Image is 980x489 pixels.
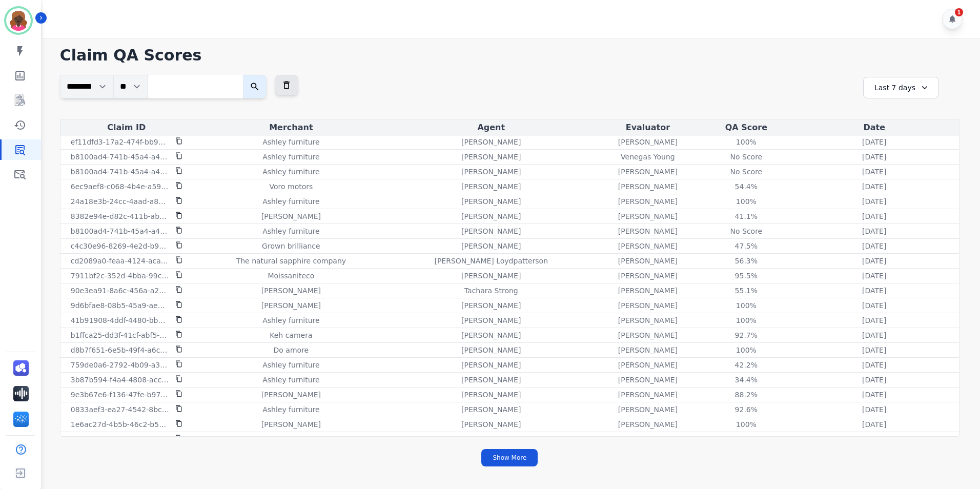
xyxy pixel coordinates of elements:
[863,77,939,98] div: Last 7 days
[71,271,169,281] p: 7911bf2c-352d-4bba-99c1-7a6e01515ac2
[261,286,321,296] p: [PERSON_NAME]
[862,286,886,296] p: [DATE]
[270,330,312,340] p: Keh camera
[71,152,169,162] p: b8100ad4-741b-45a4-a4d7-5f668de04e32
[262,375,319,385] p: Ashley furniture
[723,434,769,444] div: 59.8 %
[618,360,678,370] p: [PERSON_NAME]
[71,330,169,340] p: b1ffca25-dd3f-41cf-abf5-71d8573e0374
[262,137,319,147] p: Ashley furniture
[461,375,521,385] p: [PERSON_NAME]
[71,256,169,266] p: cd2089a0-feaa-4124-aca7-0a6745638ee3
[461,345,521,355] p: [PERSON_NAME]
[723,286,769,296] div: 55.1 %
[862,256,886,266] p: [DATE]
[621,152,675,162] p: Venegas Young
[195,121,387,134] div: Merchant
[274,345,309,355] p: Do amore
[723,360,769,370] div: 42.2 %
[723,345,769,355] div: 100 %
[618,241,678,251] p: [PERSON_NAME]
[71,345,169,355] p: d8b7f651-6e5b-49f4-a6cb-7ccb2d19728f
[71,226,169,236] p: b8100ad4-741b-45a4-a4d7-5f668de04e32
[618,181,678,192] p: [PERSON_NAME]
[461,137,521,147] p: [PERSON_NAME]
[723,211,769,221] div: 41.1 %
[862,434,886,444] p: [DATE]
[461,315,521,325] p: [PERSON_NAME]
[618,211,678,221] p: [PERSON_NAME]
[481,449,538,466] button: Show More
[723,404,769,415] div: 92.6 %
[71,315,169,325] p: 41b91908-4ddf-4480-bba2-dd351272857c
[63,121,191,134] div: Claim ID
[261,300,321,311] p: [PERSON_NAME]
[618,419,678,430] p: [PERSON_NAME]
[862,226,886,236] p: [DATE]
[262,241,320,251] p: Grown brilliance
[262,196,319,207] p: Ashley furniture
[71,137,169,147] p: ef11dfd3-17a2-474f-bb9e-5b862337ae15
[618,286,678,296] p: [PERSON_NAME]
[268,271,314,281] p: Moissaniteco
[262,226,319,236] p: Ashley furniture
[71,211,169,221] p: 8382e94e-d82c-411b-abd0-ab5bf11bc077
[461,241,521,251] p: [PERSON_NAME]
[71,181,169,192] p: 6ec9aef8-c068-4b4e-a590-7e4cf1a3ad18
[723,181,769,192] div: 54.4 %
[461,300,521,311] p: [PERSON_NAME]
[464,286,518,296] p: Tachara Strong
[705,121,787,134] div: QA Score
[618,300,678,311] p: [PERSON_NAME]
[862,167,886,177] p: [DATE]
[461,404,521,415] p: [PERSON_NAME]
[595,121,701,134] div: Evaluator
[618,256,678,266] p: [PERSON_NAME]
[461,330,521,340] p: [PERSON_NAME]
[862,360,886,370] p: [DATE]
[461,434,521,444] p: [PERSON_NAME]
[71,375,169,385] p: 3b87b594-f4a4-4808-acc1-4885e985bdd7
[71,167,169,177] p: b8100ad4-741b-45a4-a4d7-5f668de04e32
[862,241,886,251] p: [DATE]
[723,271,769,281] div: 95.5 %
[461,419,521,430] p: [PERSON_NAME]
[862,315,886,325] p: [DATE]
[862,390,886,400] p: [DATE]
[862,375,886,385] p: [DATE]
[862,300,886,311] p: [DATE]
[461,152,521,162] p: [PERSON_NAME]
[236,256,346,266] p: The natural sapphire company
[434,256,548,266] p: [PERSON_NAME] Loydpatterson
[618,404,678,415] p: [PERSON_NAME]
[862,345,886,355] p: [DATE]
[71,434,169,444] p: f66f8ca8-e02b-47d4-829d-3b4fa682a57f
[71,286,169,296] p: 90e3ea91-8a6c-456a-a202-7abc2a9afb7a
[792,121,957,134] div: Date
[461,271,521,281] p: [PERSON_NAME]
[261,211,321,221] p: [PERSON_NAME]
[862,404,886,415] p: [DATE]
[618,315,678,325] p: [PERSON_NAME]
[723,256,769,266] div: 56.3 %
[461,360,521,370] p: [PERSON_NAME]
[618,345,678,355] p: [PERSON_NAME]
[6,8,31,33] img: Bordered avatar
[262,315,319,325] p: Ashley furniture
[618,271,678,281] p: [PERSON_NAME]
[261,419,321,430] p: [PERSON_NAME]
[461,211,521,221] p: [PERSON_NAME]
[723,167,769,177] div: No Score
[71,360,169,370] p: 759de0a6-2792-4b09-a37a-ebdbda6e79ad
[723,315,769,325] div: 100 %
[618,330,678,340] p: [PERSON_NAME]
[862,181,886,192] p: [DATE]
[71,196,169,207] p: 24a18e3b-24cc-4aad-a8cb-95052586cb91
[862,137,886,147] p: [DATE]
[723,390,769,400] div: 88.2 %
[461,167,521,177] p: [PERSON_NAME]
[262,152,319,162] p: Ashley furniture
[262,404,319,415] p: Ashley furniture
[461,196,521,207] p: [PERSON_NAME]
[261,390,321,400] p: [PERSON_NAME]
